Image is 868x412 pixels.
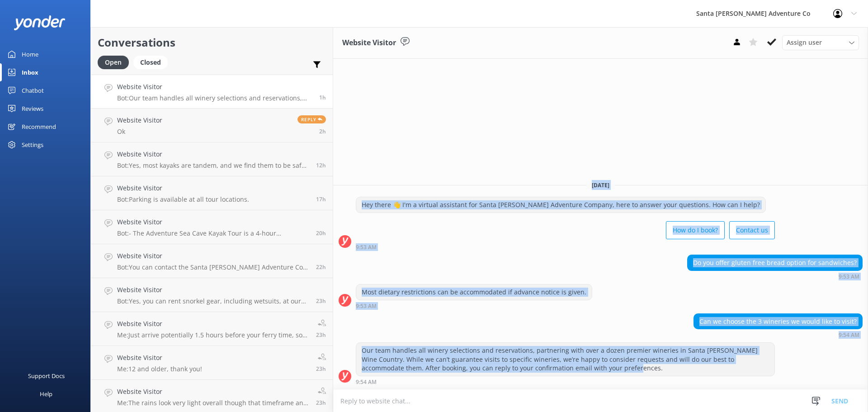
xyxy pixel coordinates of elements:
a: Website VisitorBot:Yes, you can rent snorkel gear, including wetsuits, at our island storefront o... [91,278,333,312]
div: Sep 16 2025 09:53am (UTC -07:00) America/Tijuana [356,303,592,309]
a: Website VisitorOkReply2h [91,109,333,142]
strong: 9:53 AM [356,303,377,309]
div: Closed [133,56,168,69]
div: Sep 16 2025 09:53am (UTC -07:00) America/Tijuana [356,244,775,250]
img: yonder-white-logo.png [14,15,66,30]
div: Settings [22,136,43,154]
div: Sep 16 2025 09:54am (UTC -07:00) America/Tijuana [693,331,863,338]
p: Bot: Yes, most kayaks are tandem, and we find them to be safer and more enjoyable than single kay... [117,161,309,170]
span: [DATE] [586,181,615,189]
strong: 9:53 AM [356,245,377,250]
p: Bot: You can contact the Santa [PERSON_NAME] Adventure Co. team at [PHONE_NUMBER], or by emailing... [117,263,309,271]
h4: Website Visitor [117,251,309,261]
div: Sep 16 2025 09:54am (UTC -07:00) America/Tijuana [356,379,775,385]
div: Help [40,385,52,403]
span: Sep 15 2025 11:25am (UTC -07:00) America/Tijuana [316,331,326,339]
h4: Website Visitor [117,319,309,329]
div: Chatbot [22,81,44,99]
a: Website VisitorBot:- The Adventure Sea Cave Kayak Tour is a 4-hour immersive experience, includin... [91,210,333,244]
span: Sep 16 2025 09:54am (UTC -07:00) America/Tijuana [319,94,326,101]
a: Website VisitorMe:12 and older, thank you!23h [91,346,333,380]
h4: Website Visitor [117,183,249,193]
a: Website VisitorBot:You can contact the Santa [PERSON_NAME] Adventure Co. team at [PHONE_NUMBER], ... [91,244,333,278]
h4: Website Visitor [117,149,309,159]
strong: 9:54 AM [356,379,377,385]
strong: 9:53 AM [839,274,859,279]
button: How do I book? [666,221,725,239]
div: Do you offer gluten free bread option for sandwiches? [688,255,862,270]
p: Bot: Yes, you can rent snorkel gear, including wetsuits, at our island storefront on [GEOGRAPHIC_... [117,297,309,305]
div: Most dietary restrictions can be accommodated if advance notice is given. [356,284,592,300]
p: Ok [117,128,162,136]
h4: Website Visitor [117,353,202,363]
p: Bot: Our team handles all winery selections and reservations, partnering with over a dozen premie... [117,94,312,102]
p: Me: The rains look very light overall though that timeframe and if there is a cancellation by the... [117,399,309,407]
div: Assign User [782,35,859,50]
div: Can we choose the 3 wineries we would like to visit? [694,314,862,329]
span: Sep 15 2025 05:27pm (UTC -07:00) America/Tijuana [316,195,326,203]
h4: Website Visitor [117,217,309,227]
a: Closed [133,57,172,67]
h2: Conversations [98,34,326,51]
h4: Website Visitor [117,285,309,295]
a: Website VisitorBot:Yes, most kayaks are tandem, and we find them to be safer and more enjoyable t... [91,142,333,176]
p: Me: Just arrive potentially 1.5 hours before your ferry time, so 7:30 if you want to better mitig... [117,331,309,339]
div: Recommend [22,118,56,136]
span: Sep 15 2025 10:46pm (UTC -07:00) America/Tijuana [316,161,326,169]
h4: Website Visitor [117,115,162,125]
span: Sep 16 2025 08:35am (UTC -07:00) America/Tijuana [319,128,326,135]
p: Bot: Parking is available at all tour locations. [117,195,249,204]
div: Support Docs [28,367,65,385]
h4: Website Visitor [117,387,309,397]
button: Contact us [729,221,775,239]
span: Sep 15 2025 03:00pm (UTC -07:00) America/Tijuana [316,229,326,237]
strong: 9:54 AM [839,332,859,338]
h3: Website Visitor [342,37,396,49]
span: Assign user [787,38,822,47]
div: Hey there 👋 I'm a virtual assistant for Santa [PERSON_NAME] Adventure Company, here to answer you... [356,197,765,213]
span: Sep 15 2025 12:03pm (UTC -07:00) America/Tijuana [316,297,326,305]
a: Website VisitorMe:Just arrive potentially 1.5 hours before your ferry time, so 7:30 if you want t... [91,312,333,346]
span: Sep 15 2025 12:20pm (UTC -07:00) America/Tijuana [316,263,326,271]
p: Bot: - The Adventure Sea Cave Kayak Tour is a 4-hour immersive experience, including preparation,... [117,229,309,237]
span: Reply [297,115,326,123]
div: Reviews [22,99,43,118]
span: Sep 15 2025 11:21am (UTC -07:00) America/Tijuana [316,365,326,373]
a: Website VisitorBot:Our team handles all winery selections and reservations, partnering with over ... [91,75,333,109]
div: Our team handles all winery selections and reservations, partnering with over a dozen premier win... [356,343,774,376]
a: Website VisitorBot:Parking is available at all tour locations.17h [91,176,333,210]
span: Sep 15 2025 11:19am (UTC -07:00) America/Tijuana [316,399,326,407]
div: Open [98,56,129,69]
div: Inbox [22,63,38,81]
p: Me: 12 and older, thank you! [117,365,202,373]
div: Home [22,45,38,63]
h4: Website Visitor [117,82,312,92]
div: Sep 16 2025 09:53am (UTC -07:00) America/Tijuana [687,273,863,279]
a: Open [98,57,133,67]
